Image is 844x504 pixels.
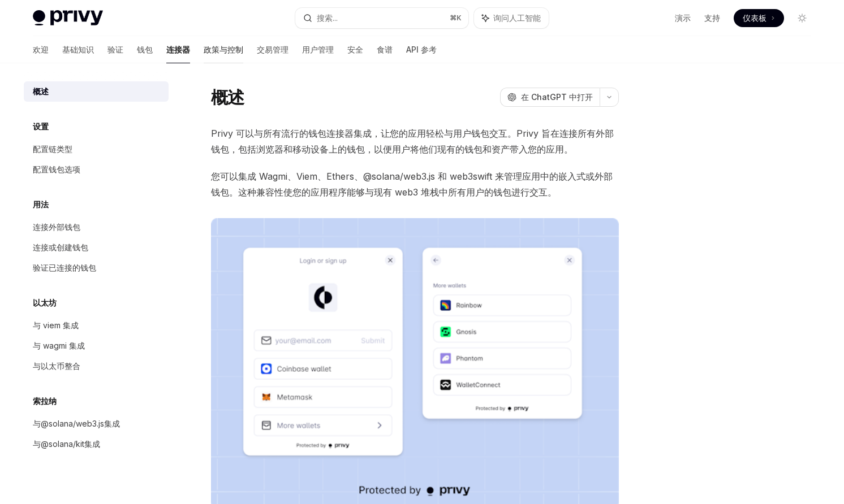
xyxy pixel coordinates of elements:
[24,434,169,454] a: 与@solana/kit集成
[33,45,49,54] font: 欢迎
[493,13,541,23] font: 询问人工智能
[33,36,49,63] a: 欢迎
[107,45,123,54] font: 验证
[377,36,393,63] a: 食谱
[166,36,190,63] a: 连接器
[675,13,691,23] font: 演示
[24,356,169,376] a: 与以太币整合
[347,45,363,54] font: 安全
[675,12,691,24] a: 演示
[457,14,462,22] font: K
[137,36,153,63] a: 钱包
[24,217,169,237] a: 连接外部钱包
[33,419,120,428] font: 与@solana/web3.js集成
[406,45,437,54] font: API 参考
[211,171,613,198] font: 您可以集成 Wagmi、Viem、Ethers、@solana/web3.js 和 web3swift 来管理应用中的嵌入式或外部钱包。这种兼容性使您的应用程序能够与现有 web3 堆栈中所有用...
[62,45,94,54] font: 基础知识
[24,336,169,356] a: 与 wagmi 集成
[33,144,72,154] font: 配置链类型
[347,36,363,63] a: 安全
[33,242,88,252] font: 连接或创建钱包
[474,8,549,28] button: 询问人工智能
[24,237,169,258] a: 连接或创建钱包
[33,341,85,350] font: 与 wagmi 集成
[377,45,393,54] font: 食谱
[166,45,190,54] font: 连接器
[317,13,338,23] font: 搜索...
[211,87,244,107] font: 概述
[257,36,288,63] a: 交易管理
[24,414,169,434] a: 与@solana/web3.js集成
[33,439,100,449] font: 与@solana/kit集成
[295,8,468,28] button: 搜索...⌘K
[24,258,169,278] a: 验证已连接的钱包
[107,36,123,63] a: 验证
[24,81,169,102] a: 概述
[204,45,243,54] font: 政策与控制
[704,13,720,23] font: 支持
[33,222,80,232] font: 连接外部钱包
[406,36,437,63] a: API 参考
[33,320,79,330] font: 与 viem 集成
[33,396,57,406] font: 索拉纳
[24,139,169,159] a: 配置链类型
[450,14,457,22] font: ⌘
[33,10,103,26] img: 灯光标志
[33,298,57,307] font: 以太坊
[24,159,169,180] a: 配置钱包选项
[33,263,96,272] font: 验证已连接的钱包
[704,12,720,24] a: 支持
[62,36,94,63] a: 基础知识
[257,45,288,54] font: 交易管理
[521,92,593,102] font: 在 ChatGPT 中打开
[33,361,80,371] font: 与以太币整合
[793,9,811,27] button: 切换暗模式
[743,13,767,23] font: 仪表板
[500,88,600,107] button: 在 ChatGPT 中打开
[302,45,334,54] font: 用户管理
[211,128,614,155] font: Privy 可以与所有流行的钱包连接器集成，让您的应用轻松与用户钱包交互。Privy 旨在连接所有外部钱包，包括浏览器和移动设备上的钱包，以便用户将他们现有的钱包和资产带入您的应用。
[33,164,80,174] font: 配置钱包选项
[33,121,49,131] font: 设置
[204,36,243,63] a: 政策与控制
[137,45,153,54] font: 钱包
[33,199,49,209] font: 用法
[24,315,169,336] a: 与 viem 集成
[302,36,334,63] a: 用户管理
[734,9,784,27] a: 仪表板
[33,86,49,96] font: 概述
